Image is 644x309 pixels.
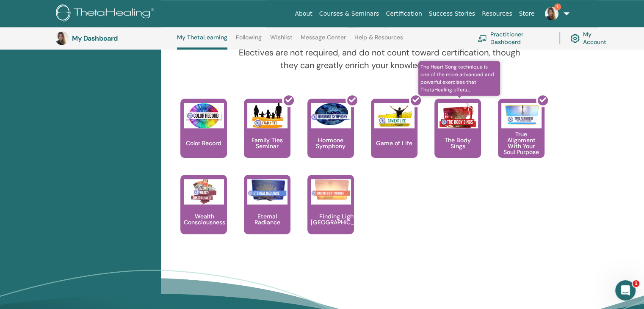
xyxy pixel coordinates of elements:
a: My Account [570,29,613,47]
img: Finding Light in Grief [311,179,351,201]
a: Wealth Consciousness Wealth Consciousness [180,175,227,251]
span: 1 [633,280,639,287]
p: Wealth Consciousness [180,213,229,225]
img: chalkboard-teacher.svg [478,35,487,41]
a: True Alignment With Your Soul Purpose True Alignment With Your Soul Purpose [498,99,544,175]
span: 1 [554,3,561,10]
span: The H​eart Song ​technique is one of the more advanced and powerful exercises that ThetaHealing o... [418,61,500,96]
img: True Alignment With Your Soul Purpose [501,103,542,126]
p: Color Record [182,140,225,146]
a: The H​eart Song ​technique is one of the more advanced and powerful exercises that ThetaHealing o... [434,99,481,175]
img: Eternal Radiance [247,179,287,201]
a: My ThetaLearning [177,34,227,50]
p: True Alignment With Your Soul Purpose [498,131,544,155]
a: Hormone Symphony Hormone Symphony [307,99,354,175]
a: Store [516,6,538,22]
p: Eternal Radiance [244,213,290,225]
a: Courses & Seminars [316,6,383,22]
img: default.jpg [55,31,69,45]
a: Color Record Color Record [180,99,227,175]
a: Help & Resources [354,34,403,47]
img: Game of Life [374,103,415,128]
a: Game of Life Game of Life [371,99,417,175]
a: Following [236,34,262,47]
img: logo.png [56,4,157,23]
img: default.jpg [545,7,558,20]
a: Wishlist [270,34,293,47]
p: Electives are not required, and do not count toward certification, though they can greatly enrich... [232,46,528,72]
img: The Body Sings [438,103,478,128]
p: Family Ties Seminar [244,137,290,149]
a: Resources [478,6,516,22]
img: Wealth Consciousness [184,179,224,204]
a: Finding Light in Grief Finding Light in [GEOGRAPHIC_DATA] [307,175,354,251]
a: About [291,6,315,22]
img: Family Ties Seminar [247,103,287,128]
a: Certification [382,6,425,22]
img: Hormone Symphony [311,103,351,125]
a: Eternal Radiance Eternal Radiance [244,175,290,251]
p: Game of Life [373,140,416,146]
a: Message Center [301,34,346,47]
a: Practitioner Dashboard [478,29,549,47]
p: Hormone Symphony [307,137,354,149]
h3: My Dashboard [72,34,157,42]
iframe: Intercom live chat [615,280,636,301]
a: Success Stories [426,6,478,22]
p: Finding Light in [GEOGRAPHIC_DATA] [307,213,374,225]
img: cog.svg [570,32,580,45]
p: The Body Sings [434,137,481,149]
a: Family Ties Seminar Family Ties Seminar [244,99,290,175]
img: Color Record [184,103,224,128]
